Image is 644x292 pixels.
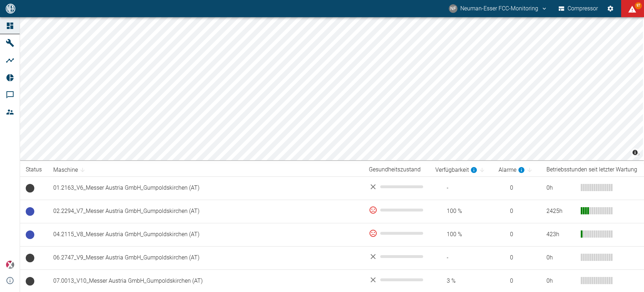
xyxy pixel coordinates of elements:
td: 06.2747_V9_Messer Austria GmbH_Gumpoldskirchen (AT) [48,246,363,269]
button: fcc-monitoring@neuman-esser.com [448,2,549,15]
span: 0 [499,254,535,262]
th: Gesundheitszustand [363,163,430,176]
span: Keine Daten [26,254,34,262]
span: Betriebsbereit [26,207,34,216]
span: 97 [635,2,642,9]
div: NF [449,4,457,13]
span: 3 % [435,277,487,285]
span: 0 [499,184,535,192]
canvas: Map [20,17,643,160]
div: 2425 h [546,207,575,215]
img: Xplore Logo [6,261,14,269]
img: logo [5,4,16,13]
span: 0 [499,277,535,285]
span: 0 [499,207,535,215]
span: Keine Daten [26,184,34,193]
div: 0 % [369,229,424,238]
div: No data [369,276,424,284]
div: 0 h [546,277,575,285]
span: Maschine [53,166,87,174]
button: Einstellungen [604,2,617,15]
button: Compressor [557,2,600,15]
span: 100 % [435,207,487,215]
th: Status [20,163,48,176]
div: 0 % [369,206,424,214]
div: 0 h [546,184,575,192]
span: 100 % [435,230,487,239]
span: Keine Daten [26,277,34,286]
span: 0 [499,230,535,239]
td: 01.2163_V6_Messer Austria GmbH_Gumpoldskirchen (AT) [48,176,363,200]
td: 04.2115_V8_Messer Austria GmbH_Gumpoldskirchen (AT) [48,223,363,246]
div: berechnet für die letzten 7 Tage [499,166,525,174]
span: - [435,184,487,192]
div: 423 h [546,230,575,239]
div: berechnet für die letzten 7 Tage [435,166,477,174]
div: No data [369,252,424,261]
div: No data [369,182,424,191]
th: Betriebsstunden seit letzter Wartung [541,163,644,176]
td: 02.2294_V7_Messer Austria GmbH_Gumpoldskirchen (AT) [48,200,363,223]
div: 0 h [546,254,575,262]
span: - [435,254,487,262]
span: Betriebsbereit [26,230,34,239]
